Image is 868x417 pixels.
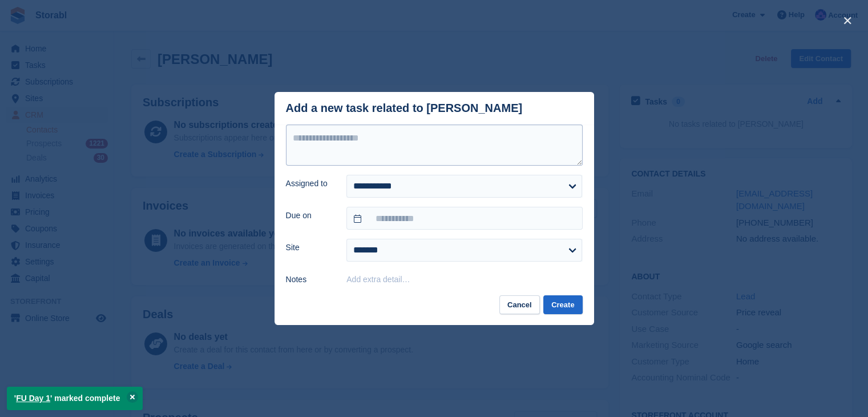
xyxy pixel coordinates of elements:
button: Cancel [499,295,540,314]
button: Create [543,295,582,314]
a: FU Day 1 [16,394,50,403]
div: Add a new task related to [PERSON_NAME] [286,102,523,115]
button: close [838,11,857,30]
p: ' ' marked complete [7,387,143,410]
label: Due on [286,210,333,222]
label: Assigned to [286,178,333,190]
label: Site [286,242,333,254]
label: Notes [286,274,333,286]
button: Add extra detail… [346,275,410,284]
